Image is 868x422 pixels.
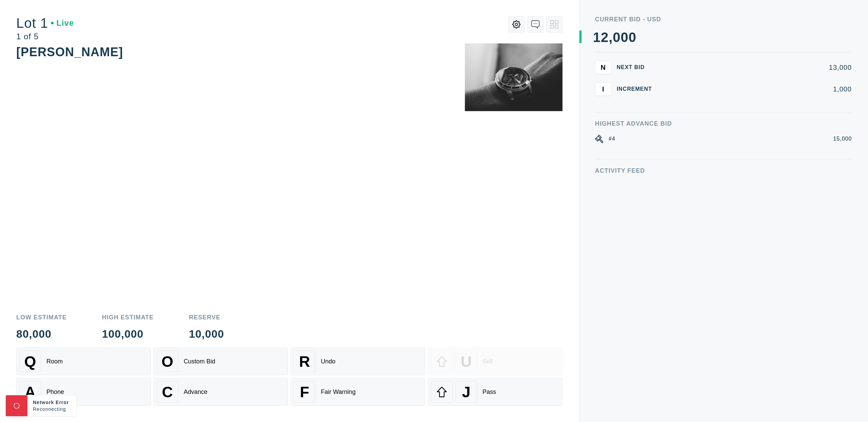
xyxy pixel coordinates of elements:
span: I [602,85,604,93]
div: 100,000 [102,329,154,339]
div: Lot 1 [16,16,74,30]
span: J [462,383,470,401]
button: N [595,61,611,74]
div: #4 [609,135,615,143]
div: Phone [46,388,64,396]
div: Reconnecting [33,406,71,413]
button: APhone [16,378,151,406]
div: 2 [601,30,609,44]
div: 1 [593,30,601,44]
span: F [300,383,309,401]
div: Custom Bid [184,358,215,365]
div: Fair Warning [321,388,355,396]
button: I [595,82,611,96]
div: Activity Feed [595,168,852,174]
div: High Estimate [102,314,154,320]
div: Current Bid - USD [595,16,852,22]
button: QRoom [16,347,151,375]
button: JPass [428,378,563,406]
div: Highest Advance Bid [595,121,852,127]
span: U [461,353,472,370]
button: USell [428,347,563,375]
div: 1 of 5 [16,33,74,41]
span: N [600,63,605,71]
div: 0 [621,30,629,44]
div: Reserve [189,314,224,320]
div: Advance [184,388,208,396]
span: O [161,353,173,370]
span: R [299,353,310,370]
span: C [162,383,173,401]
button: RUndo [291,347,425,375]
div: [PERSON_NAME] [16,45,123,59]
div: Low Estimate [16,314,67,320]
div: 0 [613,30,620,44]
div: Pass [482,388,496,396]
div: Live [51,19,74,27]
div: Increment [617,86,657,92]
div: 0 [629,30,636,44]
div: Room [46,358,63,365]
span: Q [24,353,36,370]
div: 13,000 [663,64,852,71]
div: 10,000 [189,329,224,339]
div: Next Bid [617,65,657,70]
button: OCustom Bid [154,347,288,375]
div: Undo [321,358,335,365]
div: Network Error [33,399,71,406]
button: CAdvance [154,378,288,406]
div: , [609,30,613,166]
span: A [25,383,36,401]
div: 1,000 [663,86,852,92]
button: FFair Warning [291,378,425,406]
div: Sell [482,358,493,365]
div: 80,000 [16,329,67,339]
div: 15,000 [833,135,852,143]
